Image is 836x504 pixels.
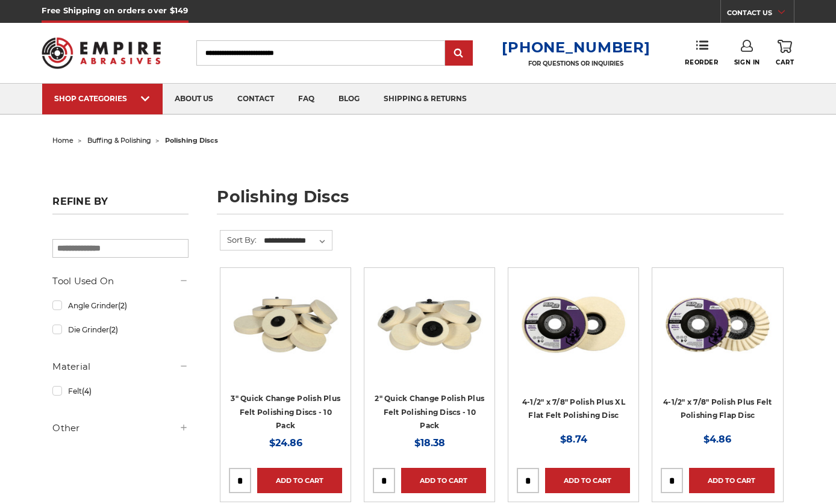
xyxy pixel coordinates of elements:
[52,359,189,374] h5: Material
[776,40,794,66] a: Cart
[502,60,650,67] p: FOR QUESTIONS OR INQUIRIES
[217,188,783,214] h1: polishing discs
[220,231,257,249] label: Sort By:
[82,387,92,396] span: (4)
[269,437,302,449] span: $24.86
[118,301,127,310] span: (2)
[229,276,342,425] a: 3 inch polishing felt roloc discs
[52,274,189,288] h5: Tool Used On
[225,84,286,114] a: contact
[689,468,774,493] a: Add to Cart
[447,42,471,66] input: Submit
[545,468,630,493] a: Add to Cart
[414,437,445,449] span: $18.38
[286,84,326,114] a: faq
[262,232,332,250] select: Sort By:
[229,276,342,373] img: 3 inch polishing felt roloc discs
[52,295,189,316] a: Angle Grinder
[502,39,650,56] a: [PHONE_NUMBER]
[734,58,760,66] span: Sign In
[257,468,342,493] a: Add to Cart
[372,84,479,114] a: shipping & returns
[52,381,189,402] a: Felt
[661,276,774,373] img: buffing and polishing felt flap disc
[703,434,731,445] span: $4.86
[727,6,794,23] a: CONTACT US
[52,136,73,145] a: home
[52,196,189,214] h5: Refine by
[685,58,718,66] span: Reorder
[326,84,372,114] a: blog
[52,421,189,435] h5: Other
[163,84,225,114] a: about us
[776,58,794,66] span: Cart
[54,94,151,103] div: SHOP CATEGORIES
[517,276,630,425] a: 4.5 inch extra thick felt disc
[109,325,118,334] span: (2)
[401,468,486,493] a: Add to Cart
[560,434,587,445] span: $8.74
[165,136,218,145] span: polishing discs
[517,276,630,373] img: 4.5 inch extra thick felt disc
[87,136,151,145] a: buffing & polishing
[373,276,486,425] a: 2" Roloc Polishing Felt Discs
[685,40,718,66] a: Reorder
[373,276,486,373] img: 2" Roloc Polishing Felt Discs
[52,319,189,340] a: Die Grinder
[42,30,161,76] img: Empire Abrasives
[661,276,774,425] a: buffing and polishing felt flap disc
